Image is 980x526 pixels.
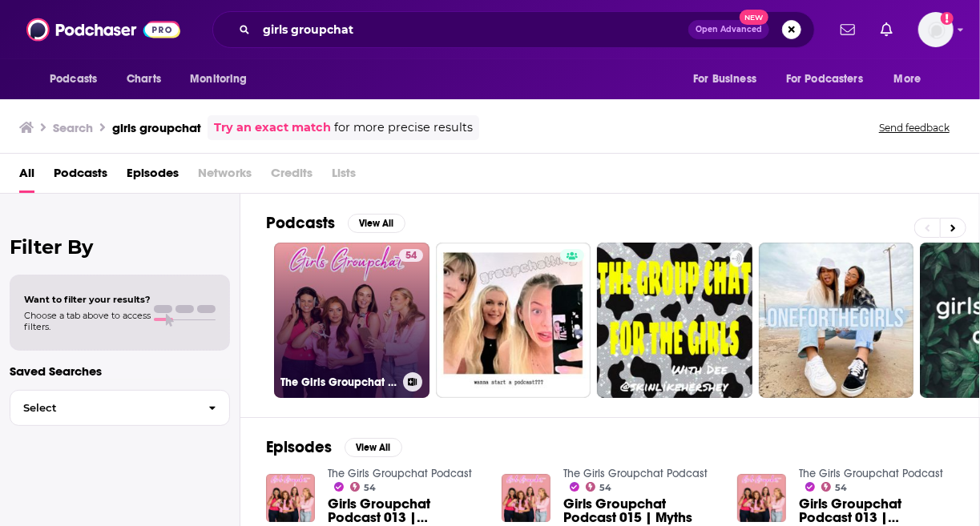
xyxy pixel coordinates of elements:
span: Charts [127,68,161,90]
span: For Business [693,68,756,90]
button: open menu [776,64,886,94]
span: 54 [835,484,847,492]
span: More [894,68,922,90]
h2: Podcasts [266,213,335,233]
button: open menu [179,64,268,94]
button: Open AdvancedNew [688,20,769,39]
button: open menu [38,64,118,94]
svg: Add a profile image [941,12,954,25]
span: Credits [271,160,313,193]
span: Networks [198,160,252,193]
button: open menu [682,64,776,94]
img: Girls Groupchat Podcast 013 | Propaganda [737,474,786,523]
a: 54 [399,249,423,262]
h2: Episodes [266,437,332,457]
p: Saved Searches [10,363,230,379]
a: The Girls Groupchat Podcast [328,467,472,480]
a: Girls Groupchat Podcast 013 | Propaganda [799,497,954,524]
a: 54 [586,482,612,492]
h2: Filter By [10,235,230,259]
img: Girls Groupchat Podcast 015 | Myths [502,474,550,523]
span: New [740,10,768,25]
a: The Girls Groupchat Podcast [799,467,943,480]
span: Choose a tab above to access filters. [24,310,151,332]
a: Girls Groupchat Podcast 013 | Propaganda [328,497,482,524]
a: 54The Girls Groupchat Podcast [274,243,430,398]
button: View All [348,214,405,233]
a: 54 [821,482,848,492]
a: All [19,160,34,193]
span: 54 [599,484,611,492]
span: Lists [332,160,356,193]
a: Try an exact match [214,118,331,137]
span: Want to filter your results? [24,294,151,305]
span: for more precise results [334,118,473,137]
a: Charts [116,64,171,94]
span: 54 [405,248,417,264]
span: Podcasts [50,68,97,90]
h3: girls groupchat [112,120,201,135]
a: Podcasts [54,160,107,193]
button: Show profile menu [918,12,954,47]
a: Show notifications dropdown [834,16,861,43]
a: EpisodesView All [266,437,402,457]
img: User Profile [918,12,954,47]
span: Monitoring [190,68,247,90]
span: For Podcasters [786,68,863,90]
img: Podchaser - Follow, Share and Rate Podcasts [26,14,180,45]
span: 54 [364,484,376,492]
a: Episodes [127,160,179,193]
img: Girls Groupchat Podcast 013 | Propaganda [266,474,315,523]
button: open menu [883,64,942,94]
a: PodcastsView All [266,213,405,233]
div: Search podcasts, credits, & more... [212,11,815,48]
input: Search podcasts, credits, & more... [256,17,688,42]
a: The Girls Groupchat Podcast [563,467,708,480]
button: View All [345,438,402,457]
button: Select [10,390,230,426]
span: Select [10,403,196,413]
span: Logged in as Naomiumusic [918,12,954,47]
a: Show notifications dropdown [874,16,899,43]
h3: Search [53,120,93,135]
button: Send feedback [874,121,954,135]
h3: The Girls Groupchat Podcast [280,375,397,389]
span: Open Advanced [696,26,762,34]
a: Girls Groupchat Podcast 015 | Myths [563,497,718,524]
a: 54 [350,482,377,492]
